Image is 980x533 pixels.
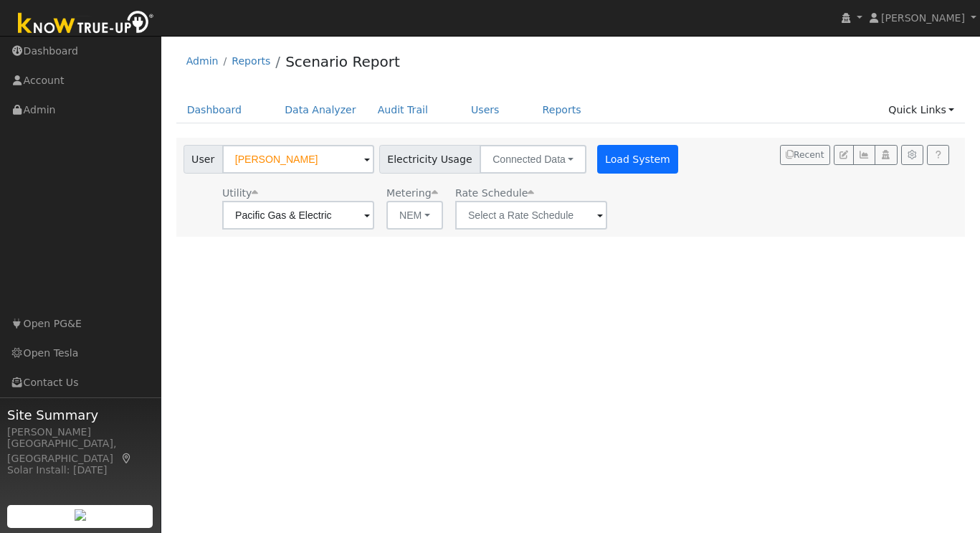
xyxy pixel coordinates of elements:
[379,145,480,174] span: Electricity Usage
[176,97,253,123] a: Dashboard
[7,405,153,425] span: Site Summary
[901,145,923,165] button: Settings
[7,463,153,478] div: Solar Install: [DATE]
[877,97,965,123] a: Quick Links
[455,187,534,199] span: Alias: None
[597,145,679,174] button: Load System
[853,145,875,165] button: Multi-Series Graph
[7,425,153,440] div: [PERSON_NAME]
[834,145,854,165] button: Edit User
[232,55,270,67] a: Reports
[186,55,219,67] a: Admin
[222,201,374,230] input: Select a Utility
[285,53,400,70] a: Scenario Report
[875,145,897,165] button: Login As
[120,453,133,464] a: Map
[367,97,439,123] a: Audit Trail
[75,509,86,521] img: retrieve
[11,8,161,40] img: Know True-Up
[780,145,830,165] button: Recent
[480,145,586,174] button: Connected Data
[927,145,949,165] a: Help Link
[222,186,374,201] div: Utility
[184,145,223,174] span: User
[274,97,367,123] a: Data Analyzer
[222,145,374,174] input: Select a User
[386,186,443,201] div: Metering
[455,201,607,230] input: Select a Rate Schedule
[7,436,153,466] div: [GEOGRAPHIC_DATA], [GEOGRAPHIC_DATA]
[460,97,510,123] a: Users
[532,97,592,123] a: Reports
[881,12,965,24] span: [PERSON_NAME]
[386,201,443,230] button: NEM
